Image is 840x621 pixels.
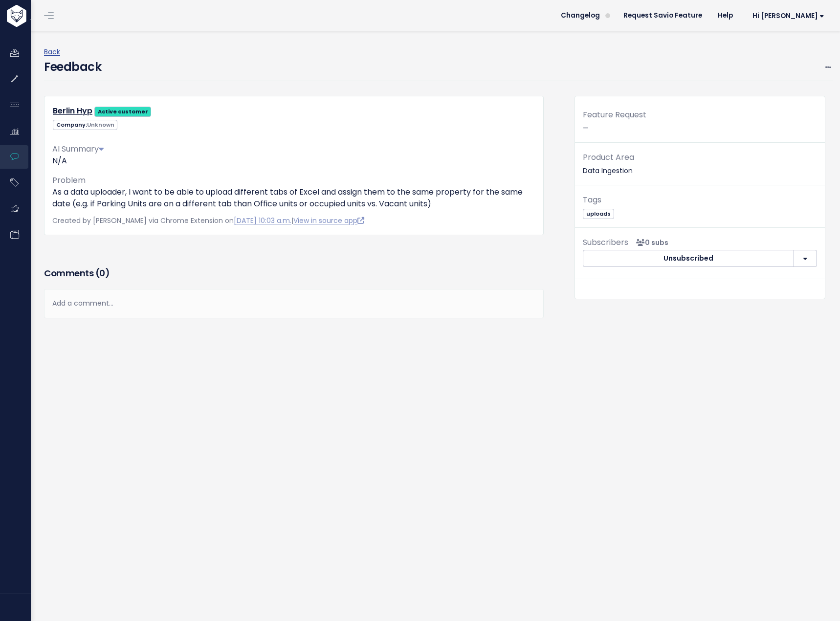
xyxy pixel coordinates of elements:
[632,238,668,247] span: <p><strong>Subscribers</strong><br><br> No subscribers yet<br> </p>
[44,47,60,57] a: Back
[98,108,148,115] strong: Active customer
[561,12,600,19] span: Changelog
[752,12,824,20] span: Hi [PERSON_NAME]
[87,121,114,129] span: Unknown
[234,216,291,225] a: [DATE] 10:03 a.m.
[52,216,364,225] span: Created by [PERSON_NAME] via Chrome Extension on |
[52,175,86,186] span: Problem
[583,250,794,267] button: Unsubscribed
[44,58,101,76] h4: Feedback
[44,266,544,280] h3: Comments ( )
[583,151,817,177] p: Data Ingestion
[52,186,535,210] p: As a data uploader, I want to be able to upload different tabs of Excel and assign them to the sa...
[616,8,710,23] a: Request Savio Feature
[741,8,832,23] a: Hi [PERSON_NAME]
[53,120,117,130] span: Company:
[44,289,544,318] div: Add a comment...
[583,209,614,219] span: uploads
[583,208,614,218] a: uploads
[52,155,535,167] p: N/A
[4,5,80,27] img: logo-white.9d6f32f41409.svg
[583,194,601,205] span: Tags
[710,8,741,23] a: Help
[575,108,825,143] div: —
[583,152,634,163] span: Product Area
[53,105,92,116] a: Berlin Hyp
[99,267,105,279] span: 0
[583,237,628,248] span: Subscribers
[52,143,104,155] span: AI Summary
[293,216,364,225] a: View in source app
[583,109,646,120] span: Feature Request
